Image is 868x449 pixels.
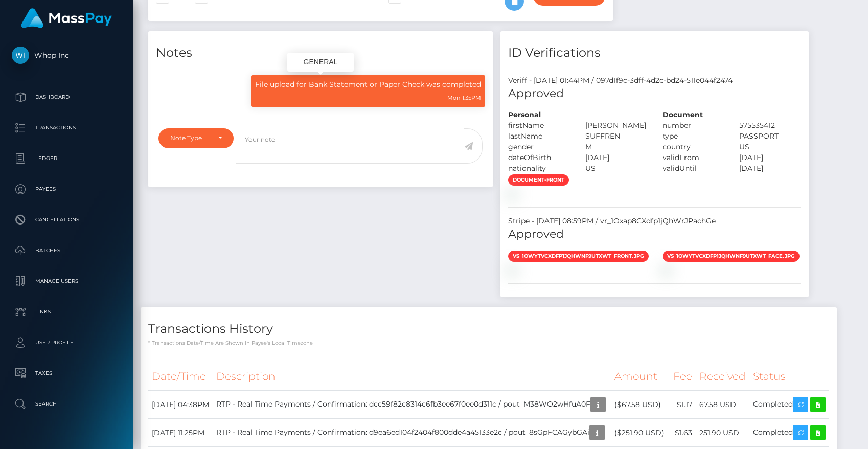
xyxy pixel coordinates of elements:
[156,44,485,62] h4: Notes
[732,142,809,152] div: US
[12,182,121,197] p: Payees
[8,299,125,325] a: Links
[21,8,112,28] img: MassPay Logo
[8,51,125,60] span: Whop Inc
[500,152,578,163] div: dateOfBirth
[12,212,121,228] p: Cancellations
[213,419,611,447] td: RTP - Real Time Payments / Confirmation: d9ea6ed104f2404f800dde4a45133e2c / pout_8sGpFCAGybGAi
[749,391,829,419] td: Completed
[578,152,655,163] div: [DATE]
[8,330,125,355] a: User Profile
[287,53,354,72] div: GENERAL
[732,120,809,131] div: 575535412
[508,110,541,119] strong: Personal
[8,268,125,294] a: Manage Users
[508,251,649,262] span: vs_1OwYTVCXdfp1jQhWnF9UtXWT_front.jpg
[611,363,670,391] th: Amount
[578,142,655,152] div: M
[447,94,481,101] small: Mon 1:35PM
[148,391,213,419] td: [DATE] 04:38PM
[213,363,611,391] th: Description
[578,131,655,142] div: SUFFREN
[655,142,732,152] div: country
[148,363,213,391] th: Date/Time
[12,47,29,64] img: Whop Inc
[8,391,125,417] a: Search
[8,146,125,171] a: Ledger
[12,396,121,412] p: Search
[508,266,516,274] img: vr_1Oxap8CXdfp1jQhWrJPachGefile_1OxanxCXdfp1jQhWAa8h8COr
[12,335,121,350] p: User Profile
[696,363,749,391] th: Received
[213,391,611,419] td: RTP - Real Time Payments / Confirmation: dcc59f82c8314c6fb3ee67f0ee0d311c / pout_M38WO2wHfuA0F
[732,131,809,142] div: PASSPORT
[578,120,655,131] div: [PERSON_NAME]
[500,131,578,142] div: lastName
[158,128,234,148] button: Note Type
[8,207,125,233] a: Cancellations
[8,176,125,202] a: Payees
[500,142,578,152] div: gender
[170,134,210,142] div: Note Type
[500,75,809,86] div: Veriff - [DATE] 01:44PM / 097d1f9c-3dff-4d2c-bd24-511e044f2474
[12,89,121,105] p: Dashboard
[670,363,696,391] th: Fee
[148,320,829,338] h4: Transactions History
[655,131,732,142] div: type
[578,163,655,174] div: US
[148,339,829,347] p: * Transactions date/time are shown in payee's local timezone
[611,419,670,447] td: ($251.90 USD)
[12,366,121,381] p: Taxes
[500,120,578,131] div: firstName
[12,243,121,258] p: Batches
[696,391,749,419] td: 67.58 USD
[732,152,809,163] div: [DATE]
[508,227,801,242] h5: Approved
[12,151,121,166] p: Ledger
[663,110,703,119] strong: Document
[8,84,125,110] a: Dashboard
[508,44,801,62] h4: ID Verifications
[8,361,125,386] a: Taxes
[670,419,696,447] td: $1.63
[500,216,809,227] div: Stripe - [DATE] 08:59PM / vr_1Oxap8CXdfp1jQhWrJPachGe
[670,391,696,419] td: $1.17
[255,79,481,90] p: File upload for Bank Statement or Paper Check was completed
[508,190,516,198] img: 5072c174-b997-4381-b9d6-f4b681239280
[655,120,732,131] div: number
[508,86,801,102] h5: Approved
[663,251,800,262] span: vs_1OwYTVCXdfp1jQhWnF9UtXWT_face.jpg
[148,419,213,447] td: [DATE] 11:25PM
[655,163,732,174] div: validUntil
[749,363,829,391] th: Status
[732,163,809,174] div: [DATE]
[696,419,749,447] td: 251.90 USD
[12,304,121,320] p: Links
[500,163,578,174] div: nationality
[12,120,121,136] p: Transactions
[8,115,125,141] a: Transactions
[663,266,671,274] img: vr_1Oxap8CXdfp1jQhWrJPachGefile_1OxaoSCXdfp1jQhWacrBqG7T
[611,391,670,419] td: ($67.58 USD)
[655,152,732,163] div: validFrom
[8,238,125,263] a: Batches
[749,419,829,447] td: Completed
[508,174,569,186] span: document-front
[12,274,121,289] p: Manage Users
